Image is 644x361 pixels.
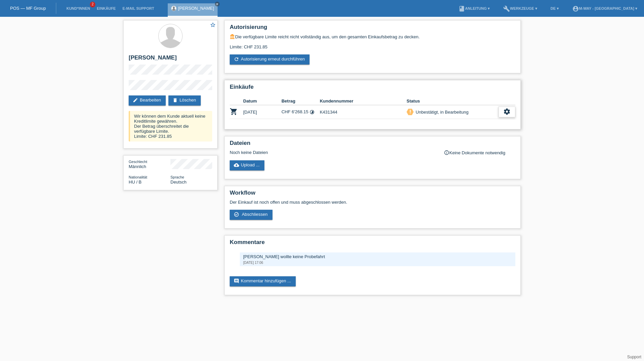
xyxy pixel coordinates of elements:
i: comment [234,278,239,284]
span: Sprache [170,175,184,179]
td: [DATE] [243,105,282,119]
a: close [215,2,220,6]
i: cloud_upload [234,162,239,168]
h2: Kommentare [230,239,515,249]
h2: Autorisierung [230,24,515,34]
a: POS — MF Group [10,6,46,11]
i: check_circle_outline [234,212,239,217]
i: close [216,2,219,6]
i: info_outline [444,150,449,155]
i: POSP00027608 [230,108,238,116]
i: build [503,5,510,12]
i: settings [503,108,511,115]
div: Keine Dokumente notwendig [444,150,515,155]
a: [PERSON_NAME] [178,6,214,11]
span: Abschliessen [242,212,268,217]
a: check_circle_outline Abschliessen [230,210,272,220]
i: account_circle [572,5,579,12]
div: Unbestätigt, in Bearbeitung [414,109,469,116]
a: cloud_uploadUpload ... [230,160,264,170]
span: Nationalität [129,175,147,179]
i: priority_high [408,109,413,114]
div: Limite: CHF 231.85 [230,39,515,49]
a: Einkäufe [93,6,119,10]
a: star_border [210,22,216,29]
th: Status [407,97,498,105]
td: K431344 [320,105,407,119]
a: deleteLöschen [168,95,201,106]
div: Noch keine Dateien [230,150,436,155]
h2: [PERSON_NAME] [129,54,212,65]
span: Geschlecht [129,160,147,164]
h2: Einkäufe [230,84,515,94]
i: edit [133,97,138,103]
i: account_balance [230,34,235,39]
span: 2 [90,2,95,7]
h2: Workflow [230,190,515,200]
div: Männlich [129,159,170,169]
a: editBearbeiten [129,95,166,106]
div: [PERSON_NAME] wollte keine Probefahrt [243,254,512,259]
div: [DATE] 17:06 [243,261,512,265]
i: book [458,5,465,12]
i: Fixe Raten (24 Raten) [310,110,315,115]
div: Die verfügbare Limite reicht nicht vollständig aus, um den gesamten Einkaufsbetrag zu decken. [230,34,515,39]
a: buildWerkzeuge ▾ [500,6,541,10]
i: star_border [210,22,216,28]
a: Support [627,355,641,359]
th: Kundennummer [320,97,407,105]
span: Deutsch [170,179,187,185]
th: Betrag [282,97,320,105]
div: Wir können dem Kunde aktuell keine Kreditlimite gewähren. Der Betrag überschreitet die verfügbare... [129,111,212,142]
span: Ungarn / B / 06.08.2016 [129,179,141,185]
td: CHF 6'268.15 [282,105,320,119]
i: refresh [234,56,239,62]
a: E-Mail Support [119,6,158,10]
h2: Dateien [230,140,515,150]
a: commentKommentar hinzufügen ... [230,276,296,286]
th: Datum [243,97,282,105]
a: Kund*innen [63,6,93,10]
a: refreshAutorisierung erneut durchführen [230,54,310,65]
a: DE ▾ [547,6,562,10]
i: delete [172,97,178,103]
a: account_circlem-way - [GEOGRAPHIC_DATA] ▾ [569,6,641,10]
p: Der Einkauf ist noch offen und muss abgeschlossen werden. [230,200,515,205]
a: bookAnleitung ▾ [455,6,493,10]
